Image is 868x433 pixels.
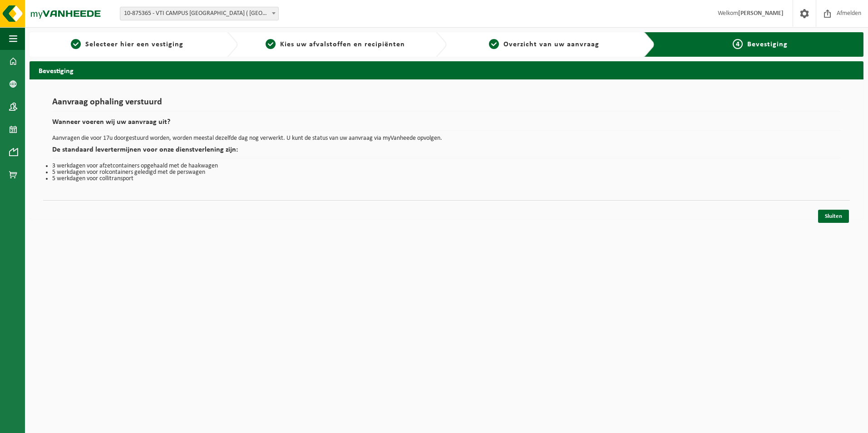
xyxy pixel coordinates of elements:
a: Sluiten [818,210,849,223]
li: 5 werkdagen voor collitransport [52,176,841,182]
h2: De standaard levertermijnen voor onze dienstverlening zijn: [52,146,841,158]
span: Overzicht van uw aanvraag [503,41,599,48]
a: 1Selecteer hier een vestiging [34,39,220,50]
span: 2 [266,39,276,49]
span: Selecteer hier een vestiging [85,41,183,48]
strong: [PERSON_NAME] [738,10,784,17]
span: 3 [489,39,499,49]
p: Aanvragen die voor 17u doorgestuurd worden, worden meestal dezelfde dag nog verwerkt. U kunt de s... [52,135,841,142]
span: Kies uw afvalstoffen en recipiënten [280,41,405,48]
li: 3 werkdagen voor afzetcontainers opgehaald met de haakwagen [52,163,841,169]
span: 1 [71,39,81,49]
h2: Bevestiging [30,61,863,79]
span: Bevestiging [747,41,788,48]
a: 3Overzicht van uw aanvraag [451,39,637,50]
h1: Aanvraag ophaling verstuurd [52,98,841,112]
h2: Wanneer voeren wij uw aanvraag uit? [52,118,841,131]
a: 2Kies uw afvalstoffen en recipiënten [242,39,428,50]
span: 4 [733,39,743,49]
span: 10-875365 - VTI CAMPUS ZANDSTRAAT ( PAUWSTRAAT) - SINT-ANDRIES [120,7,279,20]
span: 10-875365 - VTI CAMPUS ZANDSTRAAT ( PAUWSTRAAT) - SINT-ANDRIES [120,7,278,20]
li: 5 werkdagen voor rolcontainers geledigd met de perswagen [52,169,841,176]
